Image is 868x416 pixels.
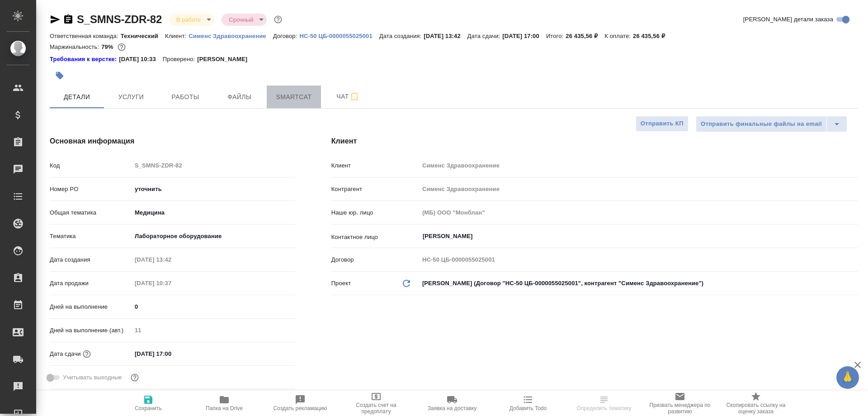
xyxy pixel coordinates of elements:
[135,405,162,411] span: Сохранить
[836,366,859,389] button: 🙏
[132,229,295,244] div: Лабораторное оборудование
[840,368,855,387] span: 🙏
[743,15,833,24] span: [PERSON_NAME] детали заказа
[566,391,642,416] button: Определить тематику
[50,55,119,64] a: Требования к верстке:
[467,33,502,39] p: Дата сдачи:
[109,91,153,103] span: Услуги
[132,159,295,172] input: Пустое поле
[326,91,370,102] span: Чат
[197,55,254,64] p: [PERSON_NAME]
[50,43,101,50] p: Маржинальность:
[338,391,414,416] button: Создать счет на предоплату
[132,205,295,220] div: Медицина
[77,13,162,25] a: S_SMNS-ZDR-82
[331,279,351,288] p: Проект
[206,405,243,411] span: Папка на Drive
[50,255,132,264] p: Дата создания
[165,33,189,39] p: Клиент:
[299,33,379,39] p: HC-50 ЦБ-0000055025001
[226,16,256,24] button: Срочный
[63,14,74,25] button: Скопировать ссылку
[163,55,198,64] p: Проверено:
[641,119,684,129] span: Отправить КП
[331,136,858,147] h4: Клиент
[419,253,858,266] input: Пустое поле
[50,55,119,64] div: Нажми, чтобы открыть папку с инструкцией
[174,16,203,24] button: В работе
[642,391,718,416] button: Призвать менеджера по развитию
[116,41,127,53] button: 4615.16 RUB;
[566,33,604,39] p: 26 435,56 ₽
[419,182,858,196] input: Пустое поле
[576,405,631,411] span: Определить тематику
[414,391,490,416] button: Заявка на доставку
[110,391,186,416] button: Сохранить
[344,402,409,415] span: Создать счет на предоплату
[121,33,165,39] p: Технический
[272,91,316,103] span: Smartcat
[132,300,295,313] input: ✎ Введи что-нибудь
[189,33,273,39] p: Сименс Здравоохранение
[50,326,132,335] p: Дней на выполнение (авт.)
[633,33,672,39] p: 26 435,56 ₽
[50,66,70,86] button: Добавить тэг
[636,116,689,132] button: Отправить КП
[63,373,122,382] span: Учитывать выходные
[132,347,211,360] input: ✎ Введи что-нибудь
[604,33,633,39] p: К оплате:
[419,276,858,291] div: [PERSON_NAME] (Договор "HC-50 ЦБ-0000055025001", контрагент "Сименс Здравоохранение")
[331,185,419,194] p: Контрагент
[50,349,81,359] p: Дата сдачи
[132,182,295,196] input: ✎ Введи что-нибудь
[218,91,261,103] span: Файлы
[647,402,712,415] span: Призвать менеджера по развитию
[50,136,295,147] h4: Основная информация
[696,116,827,132] button: Отправить финальные файлы на email
[490,391,566,416] button: Добавить Todo
[509,405,547,411] span: Добавить Todo
[55,91,99,103] span: Детали
[273,33,300,39] p: Договор:
[164,91,207,103] span: Работы
[331,255,419,264] p: Договор
[101,43,115,50] p: 79%
[853,235,855,237] button: Open
[262,391,338,416] button: Создать рекламацию
[169,14,214,26] div: В работе
[50,14,61,25] button: Скопировать ссылку для ЯМессенджера
[81,348,93,360] button: Если добавить услуги и заполнить их объемом, то дата рассчитается автоматически
[274,405,327,411] span: Создать рекламацию
[50,185,132,194] p: Номер PO
[299,32,379,39] a: HC-50 ЦБ-0000055025001
[50,279,132,288] p: Дата продажи
[119,55,163,64] p: [DATE] 10:33
[718,391,794,416] button: Скопировать ссылку на оценку заказа
[349,91,360,102] svg: Подписаться
[50,208,132,217] p: Общая тематика
[331,233,419,242] p: Контактное лицо
[50,302,132,311] p: Дней на выполнение
[419,206,858,219] input: Пустое поле
[132,277,211,290] input: Пустое поле
[222,14,267,26] div: В работе
[331,161,419,170] p: Клиент
[331,208,419,217] p: Наше юр. лицо
[701,119,822,129] span: Отправить финальные файлы на email
[379,33,424,39] p: Дата создания:
[502,33,546,39] p: [DATE] 17:00
[132,324,295,337] input: Пустое поле
[50,232,132,241] p: Тематика
[272,14,284,25] button: Доп статусы указывают на важность/срочность заказа
[50,33,121,39] p: Ответственная команда:
[50,161,132,170] p: Код
[696,116,847,132] div: split button
[419,159,858,172] input: Пустое поле
[723,402,788,415] span: Скопировать ссылку на оценку заказа
[546,33,566,39] p: Итого:
[424,33,467,39] p: [DATE] 13:42
[428,405,476,411] span: Заявка на доставку
[189,32,273,39] a: Сименс Здравоохранение
[129,372,141,383] button: Выбери, если сб и вс нужно считать рабочими днями для выполнения заказа.
[132,253,211,266] input: Пустое поле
